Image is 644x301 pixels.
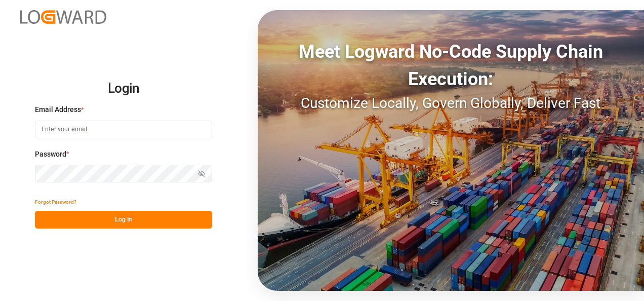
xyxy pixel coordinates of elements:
h2: Login [35,72,212,105]
button: Log In [35,211,212,229]
button: Forgot Password? [35,193,76,211]
span: Password [35,149,66,160]
input: Enter your email [35,121,212,138]
span: Email Address [35,104,81,115]
img: Logward_new_orange.png [20,10,106,24]
div: Meet Logward No-Code Supply Chain Execution: [258,38,644,93]
div: Customize Locally, Govern Globally, Deliver Fast [258,93,644,114]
